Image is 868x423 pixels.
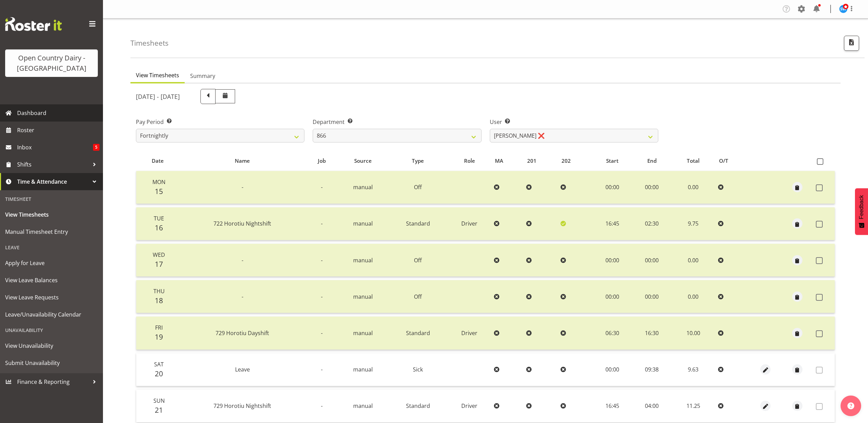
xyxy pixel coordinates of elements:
span: 21 [155,405,163,415]
span: Name [235,157,250,165]
a: View Timesheets [2,206,101,223]
span: 202 [562,157,571,165]
td: 00:00 [633,280,671,313]
td: 02:30 [633,207,671,240]
td: 11.25 [671,390,715,422]
h4: Timesheets [130,39,169,47]
span: Summary [190,72,215,80]
a: Leave/Unavailability Calendar [2,306,101,323]
span: Date [152,157,164,165]
span: 16 [155,223,163,232]
td: Standard [388,207,448,240]
span: manual [353,402,373,410]
span: Source [354,157,372,165]
td: 0.00 [671,171,715,204]
button: Feedback - Show survey [855,188,868,235]
span: Type [412,157,424,165]
div: Timesheet [2,192,101,206]
td: 00:00 [592,244,633,277]
span: Fri [155,324,163,331]
span: - [321,402,323,410]
span: Driver [461,220,477,227]
td: 16:45 [592,207,633,240]
a: Apply for Leave [2,254,101,272]
a: View Leave Balances [2,272,101,289]
span: 729 Horotiu Dayshift [216,329,269,337]
span: 729 Horotiu Nightshift [213,402,271,410]
span: 201 [527,157,536,165]
label: Pay Period [136,118,304,126]
span: - [242,256,243,264]
td: 9.63 [671,353,715,386]
span: Thu [153,287,165,295]
span: Apply for Leave [5,258,98,268]
span: Manual Timesheet Entry [5,227,98,237]
a: View Unavailability [2,337,101,354]
span: Wed [153,251,165,259]
span: End [647,157,657,165]
a: Submit Unavailability [2,354,101,371]
div: Open Country Dairy - [GEOGRAPHIC_DATA] [12,53,91,73]
div: Leave [2,240,101,254]
td: 04:00 [633,390,671,422]
span: View Leave Balances [5,275,98,285]
td: 09:38 [633,353,671,386]
span: Submit Unavailability [5,358,98,368]
span: 5 [93,144,100,151]
a: Manual Timesheet Entry [2,223,101,240]
td: 00:00 [592,171,633,204]
span: View Timesheets [5,209,98,220]
td: 0.00 [671,280,715,313]
span: MA [495,157,503,165]
span: Leave [235,366,250,373]
span: View Leave Requests [5,292,98,302]
div: Unavailability [2,323,101,337]
td: 16:45 [592,390,633,422]
span: 19 [155,332,163,342]
span: Shifts [17,159,89,170]
span: manual [353,256,373,264]
span: Sun [153,397,165,404]
label: User [490,118,658,126]
span: Dashboard [17,108,100,118]
td: Sick [388,353,448,386]
span: - [321,293,323,300]
span: 20 [155,369,163,378]
td: 10.00 [671,317,715,350]
span: 18 [155,296,163,305]
span: manual [353,220,373,227]
td: 00:00 [633,244,671,277]
span: manual [353,183,373,191]
td: Standard [388,317,448,350]
span: Leave/Unavailability Calendar [5,309,98,320]
span: Total [687,157,699,165]
td: Off [388,280,448,313]
span: Driver [461,402,477,410]
span: - [242,183,243,191]
span: Role [464,157,475,165]
td: Off [388,244,448,277]
td: 9.75 [671,207,715,240]
span: View Timesheets [136,71,179,79]
td: Standard [388,390,448,422]
span: - [321,329,323,337]
span: Start [606,157,618,165]
span: Feedback [858,195,865,219]
span: manual [353,329,373,337]
span: Finance & Reporting [17,377,89,387]
span: Mon [152,178,165,186]
img: Rosterit website logo [5,17,62,31]
span: Roster [17,125,100,135]
span: Tue [154,215,164,222]
a: View Leave Requests [2,289,101,306]
span: 17 [155,259,163,269]
td: 16:30 [633,317,671,350]
span: manual [353,293,373,300]
td: 00:00 [633,171,671,204]
td: 06:30 [592,317,633,350]
span: 15 [155,186,163,196]
span: - [321,183,323,191]
span: manual [353,366,373,373]
span: Time & Attendance [17,176,89,187]
span: - [321,256,323,264]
